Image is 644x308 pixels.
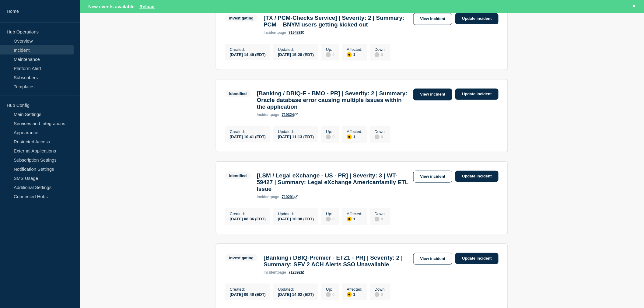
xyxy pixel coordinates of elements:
[230,47,266,52] p: Created :
[139,4,155,9] button: Reload
[264,270,286,275] p: page
[282,113,298,117] a: 719324
[289,30,304,35] a: 719488
[413,13,453,25] a: View incident
[347,212,362,216] p: Affected :
[278,212,314,216] p: Updated :
[326,216,334,222] div: 0
[375,216,386,222] div: 0
[257,172,410,192] h3: [LSM / Legal eXchange - US - PR] | Severity: 3 | WT-59427 | Summary: Legal eXchange Americanfamil...
[282,195,298,199] a: 719291
[347,287,362,292] p: Affected :
[230,287,266,292] p: Created :
[88,4,135,9] span: New events available
[278,129,314,134] p: Updated :
[375,129,386,134] p: Down :
[230,134,266,139] div: [DATE] 10:41 (EDT)
[347,217,352,222] div: affected
[347,129,362,134] p: Affected :
[264,30,278,35] span: incident
[278,216,314,221] div: [DATE] 10:38 (EDT)
[347,292,362,297] div: 1
[278,287,314,292] p: Updated :
[257,195,279,199] p: page
[326,52,334,57] div: 0
[347,47,362,52] p: Affected :
[225,172,251,179] span: Identified
[413,89,453,100] a: View incident
[375,47,386,52] p: Down :
[347,52,362,57] div: 1
[326,47,334,52] p: Up :
[375,292,380,297] div: disabled
[257,113,271,117] span: incident
[375,52,380,57] div: disabled
[375,292,386,297] div: 0
[230,129,266,134] p: Created :
[375,52,386,57] div: 0
[326,212,334,216] p: Up :
[455,253,499,264] a: Update incident
[375,134,386,139] div: 0
[264,270,278,275] span: incident
[347,292,352,297] div: affected
[326,287,334,292] p: Up :
[278,292,314,297] div: [DATE] 14:02 (EDT)
[264,15,410,28] h3: [TX / PCM-Checks Service] | Severity: 2 | Summary: PCM – BNYM users getting kicked out
[326,135,331,139] div: disabled
[375,135,380,139] div: disabled
[264,254,410,268] h3: [Banking / DBIQ-Premier - ETZ1 - PR] | Severity: 2 | Summary: SEV 2 ACH Alerts SSO Unavailable
[326,292,331,297] div: disabled
[278,47,314,52] p: Updated :
[225,15,257,22] span: Investigating
[278,134,314,139] div: [DATE] 11:13 (EDT)
[289,270,304,275] a: 712392
[225,254,257,261] span: Investigating
[326,52,331,57] div: disabled
[264,30,286,35] p: page
[413,171,453,183] a: View incident
[326,129,334,134] p: Up :
[347,52,352,57] div: affected
[230,216,266,221] div: [DATE] 08:36 (EDT)
[278,52,314,57] div: [DATE] 15:28 (EDT)
[455,89,499,100] a: Update incident
[257,113,279,117] p: page
[375,217,380,222] div: disabled
[326,292,334,297] div: 0
[230,52,266,57] div: [DATE] 14:49 (EDT)
[257,195,271,199] span: incident
[326,217,331,222] div: disabled
[225,90,251,97] span: Identified
[455,13,499,24] a: Update incident
[455,171,499,182] a: Update incident
[326,134,334,139] div: 0
[230,292,266,297] div: [DATE] 09:40 (EDT)
[413,253,453,265] a: View incident
[375,212,386,216] p: Down :
[257,90,410,110] h3: [Banking / DBIQ-E - BMO - PR] | Severity: 2 | Summary: Oracle database error causing multiple iss...
[375,287,386,292] p: Down :
[347,135,352,139] div: affected
[230,212,266,216] p: Created :
[347,134,362,139] div: 1
[347,216,362,222] div: 1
